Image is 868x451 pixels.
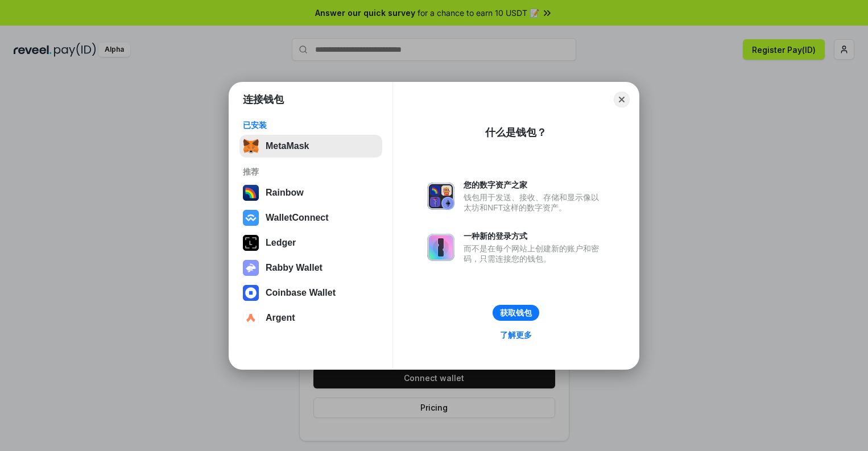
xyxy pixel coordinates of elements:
div: 而不是在每个网站上创建新的账户和密码，只需连接您的钱包。 [464,243,605,264]
img: svg+xml,%3Csvg%20xmlns%3D%22http%3A%2F%2Fwww.w3.org%2F2000%2Fsvg%22%20fill%3D%22none%22%20viewBox... [243,260,259,276]
img: svg+xml,%3Csvg%20fill%3D%22none%22%20height%3D%2233%22%20viewBox%3D%220%200%2035%2033%22%20width%... [243,138,259,154]
button: Close [614,92,630,107]
div: 一种新的登录方式 [464,231,605,241]
div: 您的数字资产之家 [464,180,605,190]
img: svg+xml,%3Csvg%20xmlns%3D%22http%3A%2F%2Fwww.w3.org%2F2000%2Fsvg%22%20width%3D%2228%22%20height%3... [243,235,259,251]
div: Argent [266,313,295,323]
div: 什么是钱包？ [485,126,547,139]
div: Coinbase Wallet [266,288,336,298]
div: 了解更多 [500,330,532,340]
button: WalletConnect [239,206,382,229]
button: MetaMask [239,135,382,158]
img: svg+xml,%3Csvg%20width%3D%2228%22%20height%3D%2228%22%20viewBox%3D%220%200%2028%2028%22%20fill%3D... [243,285,259,301]
div: 推荐 [243,167,379,177]
button: Coinbase Wallet [239,282,382,304]
div: WalletConnect [266,213,329,223]
img: svg+xml,%3Csvg%20width%3D%22120%22%20height%3D%22120%22%20viewBox%3D%220%200%20120%20120%22%20fil... [243,185,259,201]
div: 获取钱包 [500,308,532,318]
button: Rainbow [239,181,382,204]
button: Argent [239,307,382,329]
img: svg+xml,%3Csvg%20xmlns%3D%22http%3A%2F%2Fwww.w3.org%2F2000%2Fsvg%22%20fill%3D%22none%22%20viewBox... [427,234,454,261]
div: Rainbow [266,188,304,198]
img: svg+xml,%3Csvg%20width%3D%2228%22%20height%3D%2228%22%20viewBox%3D%220%200%2028%2028%22%20fill%3D... [243,310,259,326]
button: 获取钱包 [493,305,539,321]
div: 钱包用于发送、接收、存储和显示像以太坊和NFT这样的数字资产。 [464,192,605,213]
div: Ledger [266,238,296,248]
div: 已安装 [243,120,379,130]
a: 了解更多 [493,328,539,342]
img: svg+xml,%3Csvg%20xmlns%3D%22http%3A%2F%2Fwww.w3.org%2F2000%2Fsvg%22%20fill%3D%22none%22%20viewBox... [427,183,454,210]
div: Rabby Wallet [266,263,323,273]
div: MetaMask [266,141,309,151]
img: svg+xml,%3Csvg%20width%3D%2228%22%20height%3D%2228%22%20viewBox%3D%220%200%2028%2028%22%20fill%3D... [243,210,259,226]
h1: 连接钱包 [243,93,284,106]
button: Ledger [239,231,382,254]
button: Rabby Wallet [239,256,382,279]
